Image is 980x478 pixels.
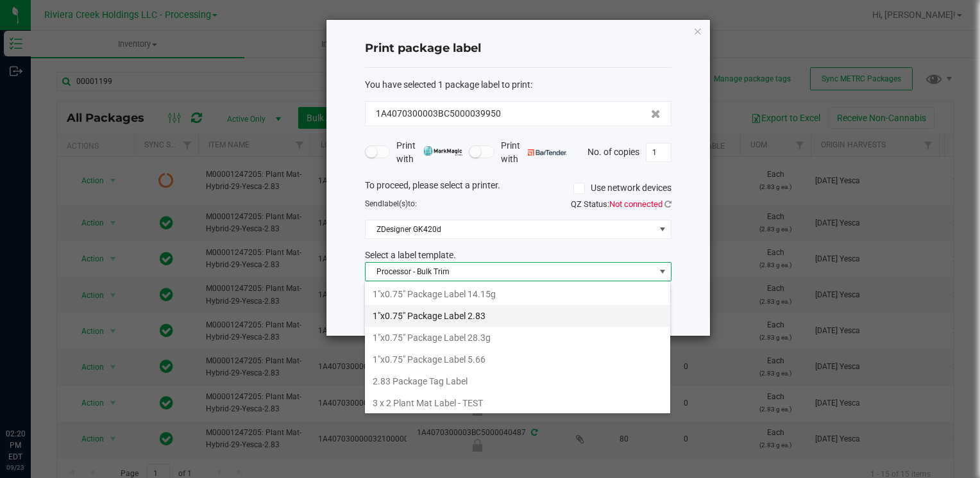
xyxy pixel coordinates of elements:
img: mark_magic_cybra.png [423,146,462,156]
li: 2.83 Package Tag Label [365,370,670,392]
span: Print with [396,139,462,166]
div: To proceed, please select a printer. [355,179,681,198]
div: Select a label template. [355,249,681,262]
h4: Print package label [365,40,672,57]
span: No. of copies [587,146,639,156]
span: You have selected 1 package label to print [365,79,530,90]
span: Send to: [365,199,417,208]
li: 1"x0.75" Package Label 5.66 [365,349,670,370]
div: : [365,78,672,92]
li: 1"x0.75" Package Label 2.83 [365,305,670,327]
span: 1A4070300003BC5000039950 [376,107,501,120]
span: Processor - Bulk Trim [366,263,655,281]
span: QZ Status: [571,199,672,209]
li: 3 x 2 Plant Mat Label - TEST [365,392,670,414]
span: label(s) [382,199,408,208]
li: 1"x0.75" Package Label 28.3g [365,327,670,349]
span: Not connected [609,199,663,209]
li: 1"x0.75" Package Label 14.15g [365,283,670,305]
label: Use network devices [573,181,672,195]
span: ZDesigner GK420d [366,220,655,238]
img: bartender.png [528,149,567,156]
span: Print with [501,139,567,166]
